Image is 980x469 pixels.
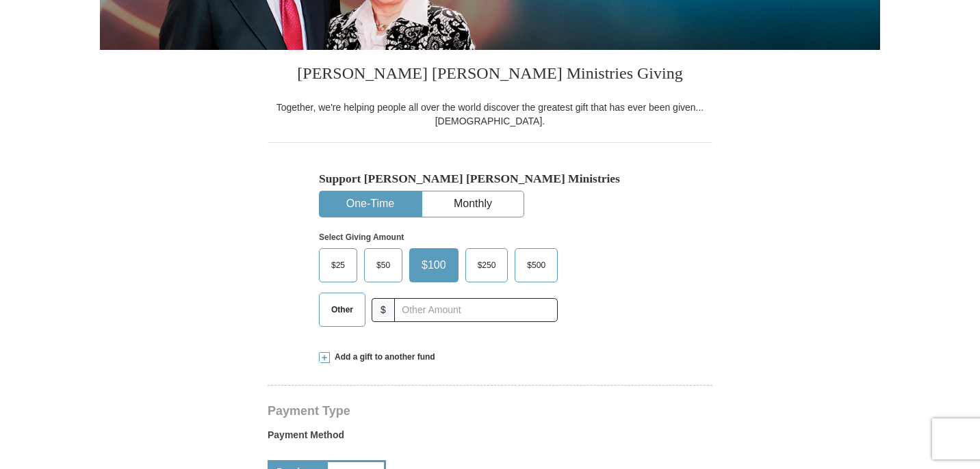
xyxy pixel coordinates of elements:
span: $500 [520,255,552,276]
div: Together, we're helping people all over the world discover the greatest gift that has ever been g... [268,100,712,128]
span: $100 [415,255,453,276]
span: $25 [324,255,352,276]
strong: Select Giving Amount [319,232,404,242]
input: Other Amount [394,298,558,322]
h3: [PERSON_NAME] [PERSON_NAME] Ministries Giving [268,50,712,100]
span: Other [324,299,360,320]
label: Payment Method [268,428,712,448]
button: One-Time [320,191,421,217]
span: $ [372,298,395,322]
span: $50 [370,255,397,276]
span: Add a gift to another fund [330,351,435,363]
span: $250 [471,255,503,276]
h5: Support [PERSON_NAME] [PERSON_NAME] Ministries [319,172,661,186]
button: Monthly [422,191,524,217]
h4: Payment Type [268,405,712,416]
